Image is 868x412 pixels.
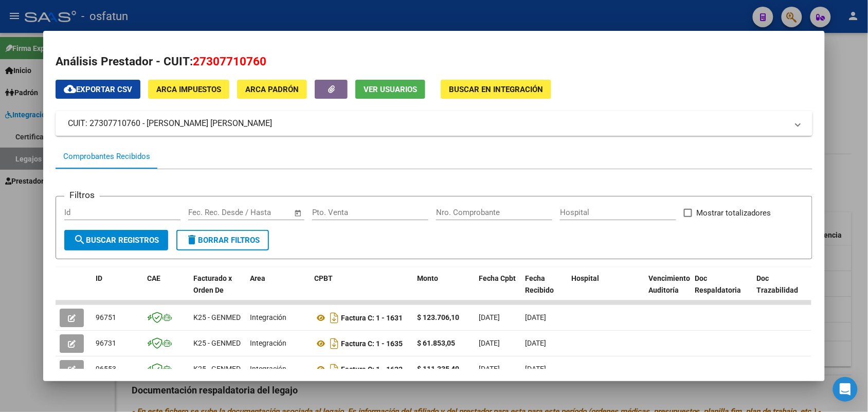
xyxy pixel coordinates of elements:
[417,313,459,321] strong: $ 123.706,10
[246,267,310,313] datatable-header-cell: Area
[328,310,341,326] i: Descargar documento
[413,267,475,313] datatable-header-cell: Monto
[250,274,265,282] span: Area
[364,85,417,94] span: Ver Usuarios
[96,274,102,282] span: ID
[567,267,644,313] datatable-header-cell: Hospital
[341,339,403,348] strong: Factura C: 1 - 1635
[68,117,787,130] mat-panel-title: CUIT: 27307710760 - [PERSON_NAME] [PERSON_NAME]
[56,111,812,136] mat-expansion-panel-header: CUIT: 27307710760 - [PERSON_NAME] [PERSON_NAME]
[756,274,798,294] span: Doc Trazabilidad
[64,83,76,95] mat-icon: cloud_download
[193,313,241,321] span: K25 - GENMED
[525,339,546,347] span: [DATE]
[156,85,221,94] span: ARCA Impuestos
[56,53,812,70] h2: Análisis Prestador - CUIT:
[143,267,189,313] datatable-header-cell: CAE
[525,274,554,294] span: Fecha Recibido
[310,267,413,313] datatable-header-cell: CPBT
[147,274,160,282] span: CAE
[188,208,230,217] input: Fecha inicio
[355,80,425,99] button: Ver Usuarios
[237,80,307,99] button: ARCA Padrón
[314,274,333,282] span: CPBT
[833,377,858,402] div: Open Intercom Messenger
[96,313,116,321] span: 96751
[525,313,546,321] span: [DATE]
[341,314,403,322] strong: Factura C: 1 - 1631
[417,365,459,373] strong: $ 111.335,49
[479,313,500,321] span: [DATE]
[64,230,168,250] button: Buscar Registros
[328,361,341,378] i: Descargar documento
[56,80,140,99] button: Exportar CSV
[696,207,771,219] span: Mostrar totalizadores
[239,208,289,217] input: Fecha fin
[479,365,500,373] span: [DATE]
[449,85,543,94] span: Buscar en Integración
[63,151,150,163] div: Comprobantes Recibidos
[525,365,546,373] span: [DATE]
[245,85,299,94] span: ARCA Padrón
[96,339,116,347] span: 96731
[691,267,752,313] datatable-header-cell: Doc Respaldatoria
[648,274,690,294] span: Vencimiento Auditoría
[189,267,246,313] datatable-header-cell: Facturado x Orden De
[186,234,198,246] mat-icon: delete
[479,274,516,282] span: Fecha Cpbt
[328,335,341,352] i: Descargar documento
[148,80,229,99] button: ARCA Impuestos
[292,207,304,219] button: Open calendar
[441,80,551,99] button: Buscar en Integración
[341,365,403,373] strong: Factura C: 1 - 1633
[644,267,691,313] datatable-header-cell: Vencimiento Auditoría
[417,339,455,347] strong: $ 61.853,05
[193,55,266,68] span: 27307710760
[186,236,260,245] span: Borrar Filtros
[475,267,521,313] datatable-header-cell: Fecha Cpbt
[417,274,438,282] span: Monto
[752,267,814,313] datatable-header-cell: Doc Trazabilidad
[695,274,741,294] span: Doc Respaldatoria
[571,274,599,282] span: Hospital
[193,339,241,347] span: K25 - GENMED
[64,85,132,94] span: Exportar CSV
[521,267,567,313] datatable-header-cell: Fecha Recibido
[74,234,86,246] mat-icon: search
[74,236,159,245] span: Buscar Registros
[193,274,232,294] span: Facturado x Orden De
[250,365,286,373] span: Integración
[176,230,269,250] button: Borrar Filtros
[250,339,286,347] span: Integración
[479,339,500,347] span: [DATE]
[250,313,286,321] span: Integración
[193,365,241,373] span: K25 - GENMED
[64,188,100,202] h3: Filtros
[96,365,116,373] span: 96553
[92,267,143,313] datatable-header-cell: ID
